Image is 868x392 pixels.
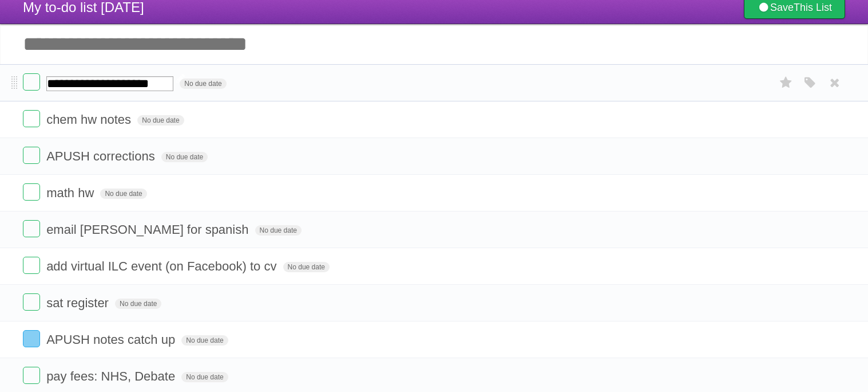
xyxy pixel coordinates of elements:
[23,367,40,384] label: Done
[23,183,40,201] label: Done
[46,186,97,200] span: math hw
[775,73,797,92] label: Star task
[137,115,184,126] span: No due date
[46,149,158,163] span: APUSH corrections
[23,147,40,164] label: Done
[23,330,40,347] label: Done
[46,259,279,273] span: add virtual ILC event (on Facebook) to cv
[46,332,178,347] span: APUSH notes catch up
[23,220,40,237] label: Done
[23,257,40,274] label: Done
[255,225,302,236] span: No due date
[23,110,40,127] label: Done
[100,189,146,199] span: No due date
[181,335,228,346] span: No due date
[46,296,112,310] span: sat register
[115,299,161,309] span: No due date
[46,112,134,127] span: chem hw notes
[794,2,832,13] b: This List
[283,262,330,272] span: No due date
[46,222,251,237] span: email [PERSON_NAME] for spanish
[46,369,178,383] span: pay fees: NHS, Debate
[23,293,40,311] label: Done
[180,79,226,89] span: No due date
[23,73,40,91] label: Done
[161,152,208,162] span: No due date
[181,372,228,382] span: No due date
